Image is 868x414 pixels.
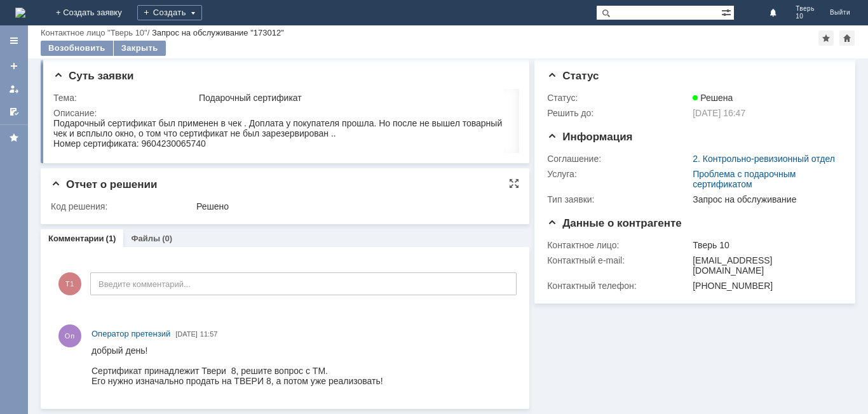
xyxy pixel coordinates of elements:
[693,240,837,250] div: Тверь 10
[818,30,834,46] div: Добавить в избранное
[547,70,599,82] span: Статус
[152,28,284,37] div: Запрос на обслуживание "173012"
[162,234,172,243] div: (0)
[693,194,837,204] div: Запрос на обслуживание
[4,79,24,99] a: Мои заявки
[693,255,837,276] div: [EMAIL_ADDRESS][DOMAIN_NAME]
[41,28,147,37] a: Контактное лицо "Тверь 10"
[200,330,218,338] span: 11:57
[106,234,116,243] div: (1)
[15,8,25,18] a: Перейти на домашнюю страницу
[41,28,152,37] div: /
[53,108,515,118] div: Описание:
[131,234,160,243] a: Файлы
[547,131,632,143] span: Информация
[53,70,133,82] span: Суть заявки
[137,5,202,20] div: Создать
[547,108,690,118] div: Решить до:
[547,281,690,291] div: Контактный телефон:
[509,178,519,189] div: На всю страницу
[693,154,835,164] a: 2. Контрольно-ревизионный отдел
[58,272,81,295] span: Т1
[51,201,194,211] div: Код решения:
[547,217,682,229] span: Данные о контрагенте
[15,8,25,18] img: logo
[547,169,690,179] div: Услуга:
[92,328,170,340] a: Оператор претензий
[693,281,837,291] div: [PHONE_NUMBER]
[796,13,815,20] span: 10
[547,93,690,103] div: Статус:
[4,102,24,122] a: Мои согласования
[196,201,512,211] div: Решено
[839,30,855,46] div: Сделать домашней страницей
[92,329,170,338] span: Оператор претензий
[693,93,733,103] span: Решена
[4,56,24,76] a: Создать заявку
[693,108,745,118] span: [DATE] 16:47
[547,194,690,204] div: Тип заявки:
[547,154,690,164] div: Соглашение:
[721,6,734,18] span: Расширенный поиск
[796,5,815,13] span: Тверь
[53,93,196,103] div: Тема:
[547,255,690,265] div: Контактный e-mail:
[48,234,104,243] a: Комментарии
[693,169,796,189] a: Проблема с подарочным сертификатом
[51,178,157,190] span: Отчет о решении
[199,93,512,103] div: Подарочный сертификат
[175,330,198,338] span: [DATE]
[547,240,690,250] div: Контактное лицо:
